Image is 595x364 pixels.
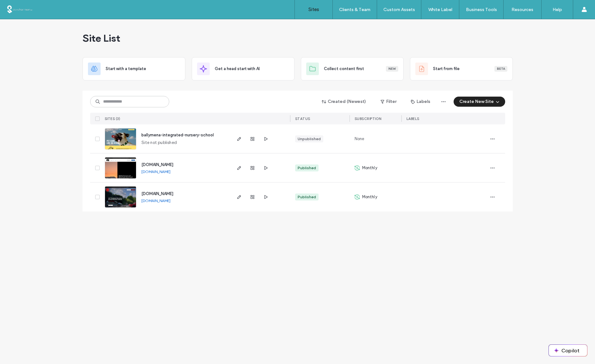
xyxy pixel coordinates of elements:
[553,7,562,12] label: Help
[405,97,436,107] button: Labels
[295,116,310,121] span: STATUS
[308,7,319,12] label: Sites
[83,57,185,81] div: Start with a template
[298,136,321,142] div: Unpublished
[215,66,260,72] span: Get a head start with AI
[494,66,507,72] div: Beta
[355,116,381,121] span: SUBSCRIPTION
[141,162,173,167] a: [DOMAIN_NAME]
[141,169,170,174] a: [DOMAIN_NAME]
[83,32,120,45] span: Site List
[549,345,587,356] button: Copilot
[324,66,364,72] span: Collect content first
[339,7,370,12] label: Clients & Team
[106,66,146,72] span: Start with a template
[298,194,316,200] div: Published
[406,116,419,121] span: LABELS
[383,7,415,12] label: Custom Assets
[454,97,505,107] button: Create New Site
[298,165,316,171] div: Published
[466,7,497,12] label: Business Tools
[355,136,364,142] span: None
[141,198,170,203] a: [DOMAIN_NAME]
[374,97,403,107] button: Filter
[192,57,294,81] div: Get a head start with AI
[301,57,404,81] div: Collect content firstNew
[105,116,121,121] span: SITES (3)
[141,191,173,196] a: [DOMAIN_NAME]
[362,194,377,200] span: Monthly
[386,66,398,72] div: New
[433,66,460,72] span: Start from file
[428,7,452,12] label: White Label
[316,97,372,107] button: Created (Newest)
[410,57,513,81] div: Start from fileBeta
[362,165,377,171] span: Monthly
[511,7,533,12] label: Resources
[141,133,214,137] a: ballymena-integrated-nursery-school
[141,140,177,146] span: Site not published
